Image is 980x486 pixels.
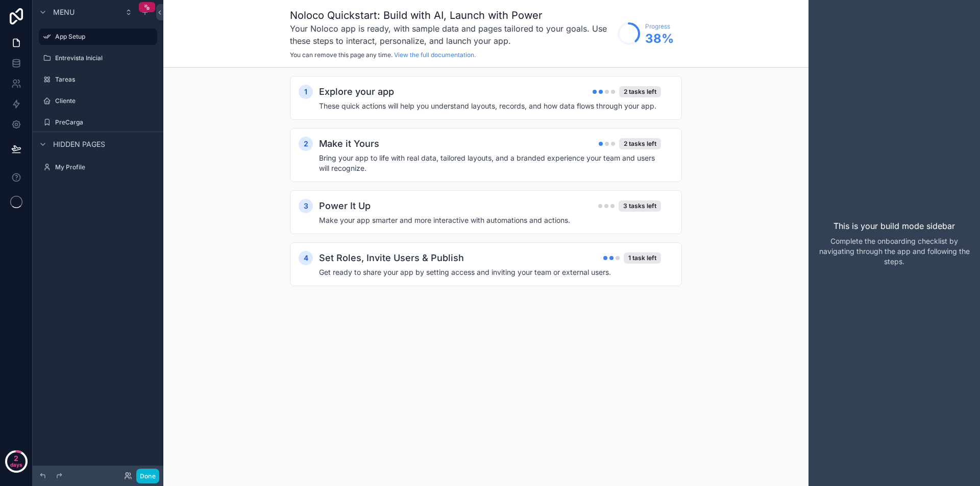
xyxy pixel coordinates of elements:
h3: Your Noloco app is ready, with sample data and pages tailored to your goals. Use these steps to i... [290,22,612,47]
a: Entrevista Inicial [39,50,157,66]
p: Complete the onboarding checklist by navigating through the app and following the steps. [817,236,972,267]
label: Entrevista Inicial [55,54,155,62]
p: 2 [14,453,18,464]
a: App Setup [39,29,157,45]
span: Progress [645,22,674,31]
p: days [10,457,22,472]
label: PreCarga [55,118,155,126]
h1: Noloco Quickstart: Build with AI, Launch with Power [290,8,612,22]
span: Menu [53,7,75,17]
button: Done [136,469,159,483]
span: Hidden pages [53,139,105,149]
a: View the full documentation. [394,51,476,59]
a: Cliente [39,93,157,109]
p: This is your build mode sidebar [834,220,955,232]
a: My Profile [39,159,157,175]
label: My Profile [55,163,155,171]
a: Tareas [39,71,157,88]
label: Cliente [55,97,155,105]
label: App Setup [55,33,151,41]
a: PreCarga [39,114,157,131]
span: 38 % [645,31,674,47]
label: Tareas [55,75,155,84]
span: You can remove this page any time. [290,51,393,59]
